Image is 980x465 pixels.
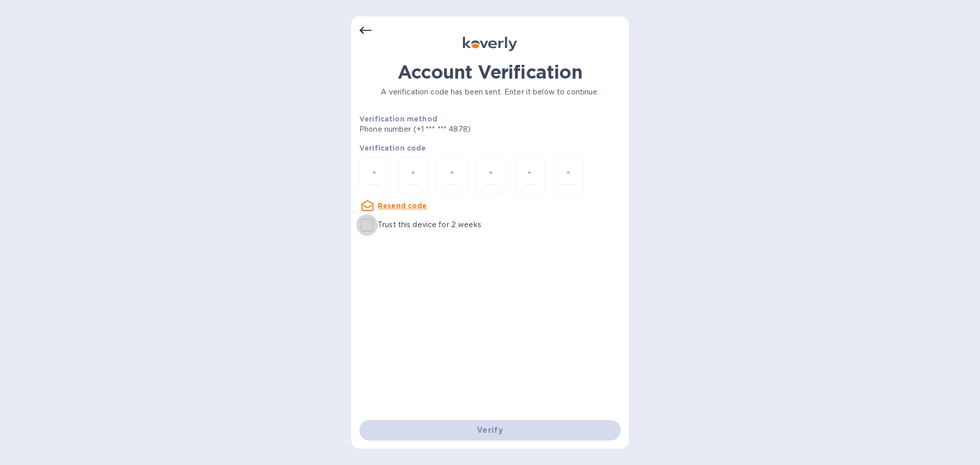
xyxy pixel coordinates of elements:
[378,219,481,230] p: Trust this device for 2 weeks
[359,61,621,83] h1: Account Verification
[378,202,427,210] u: Resend code
[359,87,621,97] p: A verification code has been sent. Enter it below to continue.
[359,143,621,153] p: Verification code
[359,115,437,123] b: Verification method
[359,124,549,135] p: Phone number (+1 *** *** 4878)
